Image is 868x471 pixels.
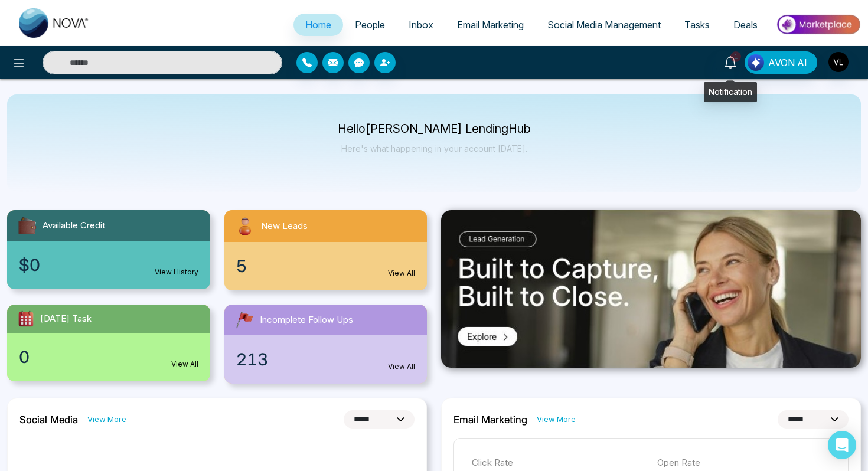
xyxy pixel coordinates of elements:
span: [DATE] Task [40,312,92,326]
img: Market-place.gif [775,11,861,38]
a: View More [87,414,126,425]
p: Open Rate [657,456,831,470]
a: New Leads5View All [217,210,435,290]
img: availableCredit.svg [17,215,38,236]
img: followUps.svg [234,309,255,331]
span: New Leads [261,220,308,233]
a: Social Media Management [536,14,673,36]
span: AVON AI [768,55,807,70]
a: Tasks [673,14,722,36]
img: . [441,210,861,368]
a: View All [388,361,415,372]
span: 213 [236,347,268,372]
img: todayTask.svg [17,309,35,328]
img: newLeads.svg [234,215,256,237]
a: Email Marketing [445,14,536,36]
img: Nova CRM Logo [19,8,90,38]
a: 1 [716,51,745,72]
a: People [343,14,397,36]
img: User Avatar [828,52,849,72]
span: Incomplete Follow Ups [260,313,353,327]
a: Incomplete Follow Ups213View All [217,305,435,384]
span: Email Marketing [457,19,524,31]
span: $0 [19,253,40,277]
span: 1 [730,51,741,62]
a: View More [537,414,576,425]
span: People [355,19,385,31]
div: Notification [704,82,757,102]
span: Home [305,19,331,31]
h2: Social Media [19,414,78,426]
span: Social Media Management [547,19,661,31]
p: Here's what happening in your account [DATE]. [338,143,531,153]
h2: Email Marketing [453,414,527,426]
a: View History [155,267,198,277]
span: Tasks [684,19,710,31]
div: Open Intercom Messenger [828,431,856,459]
p: Click Rate [472,456,645,470]
button: AVON AI [745,51,817,74]
span: 0 [19,345,30,369]
span: Inbox [409,19,433,31]
a: View All [388,268,415,279]
span: Deals [733,19,758,31]
a: View All [171,359,198,369]
span: 5 [236,254,247,279]
a: Inbox [397,14,445,36]
a: Deals [722,14,769,36]
img: Lead Flow [748,54,764,71]
span: Available Credit [43,219,105,233]
a: Home [293,14,343,36]
p: Hello [PERSON_NAME] LendingHub [338,124,531,134]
